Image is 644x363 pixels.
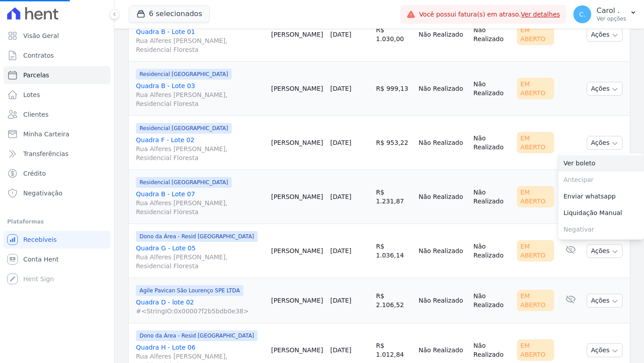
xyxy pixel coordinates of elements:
[373,224,415,278] td: R$ 1.036,14
[267,62,326,116] td: [PERSON_NAME]
[597,6,626,15] p: Carol .
[267,8,326,62] td: [PERSON_NAME]
[330,85,351,92] a: [DATE]
[23,31,59,40] span: Visão Geral
[267,224,326,278] td: [PERSON_NAME]
[521,11,560,18] a: Ver detalhes
[587,294,623,308] button: Ações
[4,27,110,45] a: Visão Geral
[136,330,258,341] span: Dono da Área - Resid [GEOGRAPHIC_DATA]
[136,36,264,54] span: Rua Alferes [PERSON_NAME], Residencial Floresta
[4,46,110,64] a: Contratos
[330,31,351,38] a: [DATE]
[136,27,264,54] a: Quadra B - Lote 01Rua Alferes [PERSON_NAME], Residencial Floresta
[558,155,644,172] a: Ver boleto
[23,169,46,178] span: Crédito
[587,244,623,258] button: Ações
[373,278,415,323] td: R$ 2.106,52
[267,170,326,224] td: [PERSON_NAME]
[330,193,351,200] a: [DATE]
[136,135,264,162] a: Quadra F - Lote 02Rua Alferes [PERSON_NAME], Residencial Floresta
[558,172,644,188] span: Antecipar
[470,8,513,62] td: Não Realizado
[23,130,69,139] span: Minha Carteira
[136,81,264,108] a: Quadra B - Lote 03Rua Alferes [PERSON_NAME], Residencial Floresta
[330,247,351,254] a: [DATE]
[136,144,264,162] span: Rua Alferes [PERSON_NAME], Residencial Floresta
[4,125,110,143] a: Minha Carteira
[4,86,110,104] a: Lotes
[267,278,326,323] td: [PERSON_NAME]
[23,149,68,158] span: Transferências
[373,8,415,62] td: R$ 1.030,00
[470,224,513,278] td: Não Realizado
[4,165,110,182] a: Crédito
[136,307,264,316] span: #<StringIO:0x00007f2b5bdb0e38>
[415,278,470,323] td: Não Realizado
[470,62,513,116] td: Não Realizado
[597,15,626,22] p: Ver opções
[267,116,326,170] td: [PERSON_NAME]
[419,10,560,19] span: Você possui fatura(s) em atraso.
[415,170,470,224] td: Não Realizado
[558,188,644,205] a: Enviar whatsapp
[136,231,258,242] span: Dono da Área - Resid [GEOGRAPHIC_DATA]
[136,244,264,270] a: Quadra G - Lote 05Rua Alferes [PERSON_NAME], Residencial Floresta
[136,253,264,270] span: Rua Alferes [PERSON_NAME], Residencial Floresta
[517,78,554,99] div: Em Aberto
[7,216,107,227] div: Plataformas
[136,90,264,108] span: Rua Alferes [PERSON_NAME], Residencial Floresta
[4,231,110,249] a: Recebíveis
[23,189,63,198] span: Negativação
[470,278,513,323] td: Não Realizado
[587,343,623,357] button: Ações
[136,298,264,316] a: Quadra D - lote 02#<StringIO:0x00007f2b5bdb0e38>
[4,145,110,163] a: Transferências
[517,240,554,262] div: Em Aberto
[470,116,513,170] td: Não Realizado
[136,69,232,80] span: Residencial [GEOGRAPHIC_DATA]
[23,51,54,60] span: Contratos
[558,221,644,238] span: Negativar
[517,290,554,311] div: Em Aberto
[4,184,110,202] a: Negativação
[129,5,210,22] button: 6 selecionados
[136,190,264,216] a: Quadra B - Lote 07Rua Alferes [PERSON_NAME], Residencial Floresta
[136,123,232,134] span: Residencial [GEOGRAPHIC_DATA]
[330,139,351,146] a: [DATE]
[415,224,470,278] td: Não Realizado
[558,205,644,221] a: Liquidação Manual
[373,116,415,170] td: R$ 953,22
[136,285,243,296] span: Agile Pavican São Lourenço SPE LTDA
[517,24,554,45] div: Em Aberto
[23,71,49,80] span: Parcelas
[136,198,264,216] span: Rua Alferes [PERSON_NAME], Residencial Floresta
[587,136,623,150] button: Ações
[470,170,513,224] td: Não Realizado
[517,132,554,153] div: Em Aberto
[415,8,470,62] td: Não Realizado
[4,250,110,268] a: Conta Hent
[23,255,59,264] span: Conta Hent
[23,90,40,99] span: Lotes
[23,110,48,119] span: Clientes
[4,66,110,84] a: Parcelas
[330,346,351,354] a: [DATE]
[373,62,415,116] td: R$ 999,13
[373,170,415,224] td: R$ 1.231,87
[23,235,57,244] span: Recebíveis
[566,2,644,27] button: C. Carol . Ver opções
[579,11,585,17] span: C.
[415,116,470,170] td: Não Realizado
[4,106,110,123] a: Clientes
[587,28,623,42] button: Ações
[587,82,623,96] button: Ações
[136,177,232,188] span: Residencial [GEOGRAPHIC_DATA]
[517,186,554,207] div: Em Aberto
[415,62,470,116] td: Não Realizado
[330,297,351,304] a: [DATE]
[517,339,554,361] div: Em Aberto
